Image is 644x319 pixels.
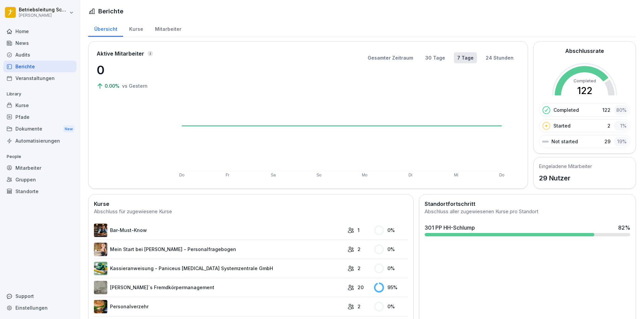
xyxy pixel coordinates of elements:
p: 122 [602,106,610,113]
img: aaay8cu0h1hwaqqp9269xjan.png [94,243,107,256]
a: Veranstaltungen [3,72,76,84]
text: Fr [226,173,229,177]
a: Personalverzehr [94,300,344,313]
div: 0 % [374,263,408,273]
button: Gesamter Zeitraum [364,52,417,63]
p: 2 [607,122,610,129]
a: Kassieranweisung - Paniceus [MEDICAL_DATA] Systemzentrale GmbH [94,262,344,275]
p: 20 [358,284,364,291]
p: People [3,151,76,162]
img: ltafy9a5l7o16y10mkzj65ij.png [94,281,107,294]
div: Abschluss für zugewiesene Kurse [94,208,408,216]
p: Not started [551,138,578,145]
img: fvkk888r47r6bwfldzgy1v13.png [94,262,107,275]
a: Kurse [3,99,76,111]
h2: Standortfortschritt [425,200,630,208]
a: Automatisierungen [3,135,76,147]
h1: Berichte [98,7,123,16]
a: Gruppen [3,174,76,185]
text: Do [179,173,184,177]
a: Mein Start bei [PERSON_NAME] - Personalfragebogen [94,243,344,256]
h2: Kurse [94,200,408,208]
a: Audits [3,49,76,61]
p: 29 Nutzer [539,173,592,183]
a: DokumenteNew [3,123,76,135]
div: New [63,125,74,133]
img: zd24spwykzjjw3u1wcd2ptki.png [94,300,107,313]
p: 29 [604,138,610,145]
a: Einstellungen [3,302,76,314]
div: 0 % [374,302,408,312]
text: Di [409,173,412,177]
p: Aktive Mitarbeiter [97,50,144,58]
div: Support [3,290,76,302]
p: Betriebsleitung Schlump [19,7,68,13]
a: Standorte [3,185,76,197]
a: Berichte [3,61,76,72]
text: Mo [362,173,368,177]
div: 19 % [614,137,629,146]
p: 0 [97,61,164,79]
a: Kurse [123,20,149,37]
div: Dokumente [3,123,76,135]
a: Pfade [3,111,76,123]
p: 2 [358,246,361,253]
img: avw4yih0pjczq94wjribdn74.png [94,224,107,237]
button: 7 Tage [454,52,477,63]
div: 0 % [374,244,408,254]
p: [PERSON_NAME] [19,13,68,18]
p: Library [3,89,76,99]
text: So [317,173,322,177]
div: 80 % [614,105,629,115]
text: Mi [454,173,458,177]
button: 30 Tage [422,52,448,63]
a: Home [3,25,76,37]
a: 301 PP HH-Schlump82% [422,221,633,239]
p: vs Gestern [122,82,148,89]
p: 2 [358,303,361,310]
div: 1 % [614,121,629,131]
a: [PERSON_NAME]`s Fremdkörpermanagement [94,281,344,294]
p: 1 [358,227,360,234]
text: Do [499,173,504,177]
h5: Eingeladene Mitarbeiter [539,163,592,170]
div: Abschluss aller zugewiesenen Kurse pro Standort [425,208,630,216]
text: Sa [271,173,276,177]
p: Started [553,122,571,129]
div: 95 % [374,283,408,293]
p: 0.00% [105,82,121,89]
div: 0 % [374,225,408,235]
h2: Abschlussrate [565,47,604,55]
a: Übersicht [88,20,123,37]
a: Bar-Must-Know [94,224,344,237]
a: Mitarbeiter [3,162,76,174]
div: 301 PP HH-Schlump [425,224,475,232]
p: 2 [358,265,361,272]
p: Completed [553,106,579,113]
div: 82 % [618,224,630,232]
a: Mitarbeiter [149,20,187,37]
button: 24 Stunden [482,52,517,63]
a: News [3,37,76,49]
